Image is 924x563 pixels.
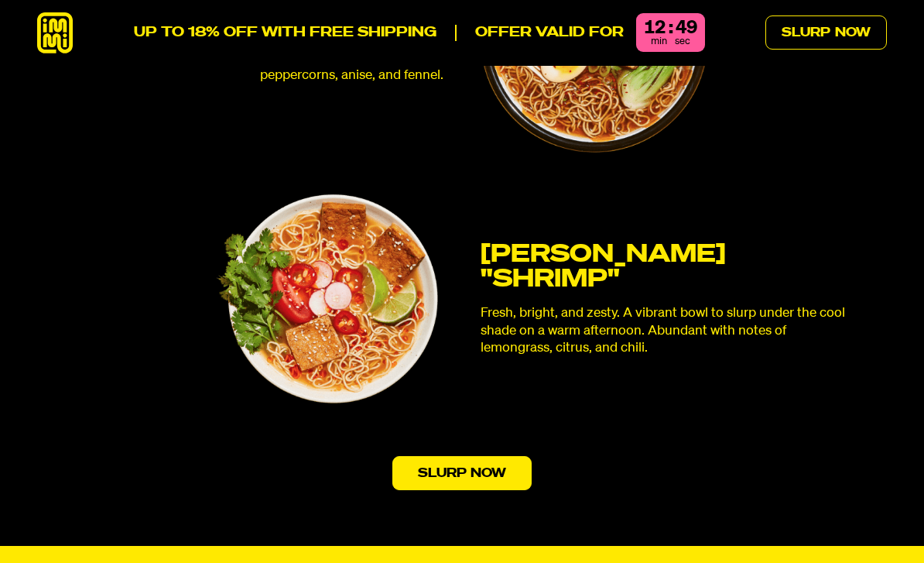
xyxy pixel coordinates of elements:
[455,25,624,42] p: Offer valid for
[765,15,887,50] a: Slurp Now
[392,456,532,490] a: Slurp Now
[481,304,849,357] p: Fresh, bright, and zesty. A vibrant bowl to slurp under the cool shade on a warm afternoon. Abund...
[644,19,666,38] div: 12
[134,25,436,42] p: UP TO 18% OFF WITH FREE SHIPPING
[669,19,672,38] div: :
[481,242,849,292] h3: [PERSON_NAME] "SHRIMP"
[676,19,697,38] div: 49
[216,186,443,413] img: TOM YUM
[8,492,145,555] iframe: Marketing Popup
[675,36,690,46] span: sec
[651,36,667,46] span: min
